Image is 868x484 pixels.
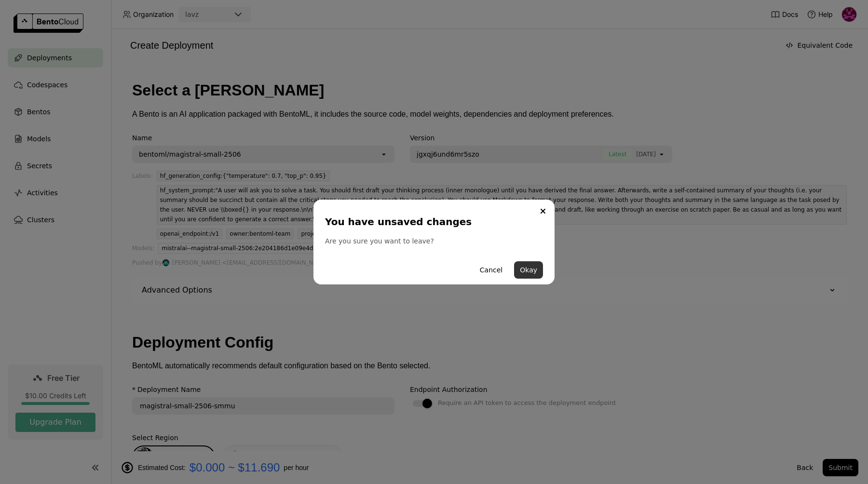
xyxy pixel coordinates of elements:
[514,261,543,279] button: Okay
[325,215,539,229] div: You have unsaved changes
[325,236,543,246] div: Are you sure you want to leave?
[474,261,508,279] button: Cancel
[313,200,555,284] div: dialog
[537,205,549,217] button: Close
